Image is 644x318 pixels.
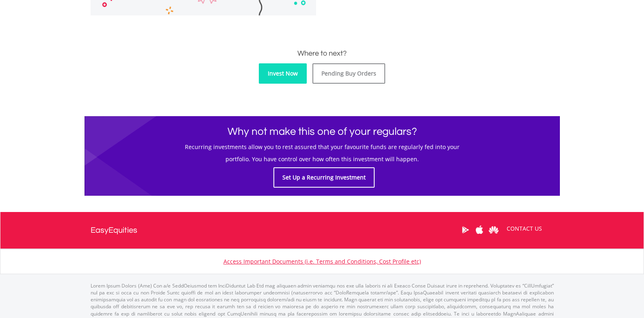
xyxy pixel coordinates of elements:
[91,143,554,151] h5: Recurring investments allow you to rest assured that your favourite funds are regularly fed into ...
[312,63,385,84] a: Pending Buy Orders
[223,257,421,265] a: Access Important Documents (i.e. Terms and Conditions, Cost Profile etc)
[91,155,554,163] h5: portfolio. You have control over how often this investment will happen.
[473,217,487,242] a: Apple
[259,63,307,84] a: Invest Now
[501,217,548,240] a: CONTACT US
[487,217,501,242] a: Huawei
[91,124,554,139] h1: Why not make this one of your regulars?
[458,217,473,242] a: Google Play
[91,48,554,59] h3: Where to next?
[273,167,375,188] a: Set Up a Recurring Investment
[91,212,137,249] a: EasyEquities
